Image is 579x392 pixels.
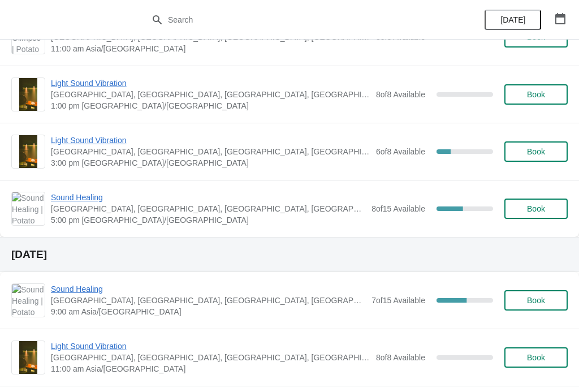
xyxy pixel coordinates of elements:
[51,363,370,374] span: 11:00 am Asia/[GEOGRAPHIC_DATA]
[504,84,568,105] button: Book
[51,100,370,111] span: 1:00 pm [GEOGRAPHIC_DATA]/[GEOGRAPHIC_DATA]
[527,147,545,156] span: Book
[51,306,366,317] span: 9:00 am Asia/[GEOGRAPHIC_DATA]
[51,89,370,100] span: [GEOGRAPHIC_DATA], [GEOGRAPHIC_DATA], [GEOGRAPHIC_DATA], [GEOGRAPHIC_DATA], [GEOGRAPHIC_DATA]
[527,296,545,305] span: Book
[51,77,370,89] span: Light Sound Vibration
[504,290,568,311] button: Book
[12,284,45,317] img: Sound Healing | Potato Head Suites & Studios, Jalan Petitenget, Seminyak, Badung Regency, Bali, I...
[51,43,370,54] span: 11:00 am Asia/[GEOGRAPHIC_DATA]
[376,147,425,156] span: 6 of 8 Available
[527,204,545,213] span: Book
[371,204,425,213] span: 8 of 15 Available
[51,146,370,157] span: [GEOGRAPHIC_DATA], [GEOGRAPHIC_DATA], [GEOGRAPHIC_DATA], [GEOGRAPHIC_DATA], [GEOGRAPHIC_DATA]
[504,347,568,368] button: Book
[51,203,366,214] span: [GEOGRAPHIC_DATA], [GEOGRAPHIC_DATA], [GEOGRAPHIC_DATA], [GEOGRAPHIC_DATA], [GEOGRAPHIC_DATA]
[371,296,425,305] span: 7 of 15 Available
[51,157,370,169] span: 3:00 pm [GEOGRAPHIC_DATA]/[GEOGRAPHIC_DATA]
[19,341,38,374] img: Light Sound Vibration | Potato Head Suites & Studios, Jalan Petitenget, Seminyak, Badung Regency,...
[51,295,366,306] span: [GEOGRAPHIC_DATA], [GEOGRAPHIC_DATA], [GEOGRAPHIC_DATA], [GEOGRAPHIC_DATA], [GEOGRAPHIC_DATA]
[504,199,568,219] button: Book
[527,90,545,99] span: Book
[485,10,541,30] button: [DATE]
[19,78,38,111] img: Light Sound Vibration | Potato Head Suites & Studios, Jalan Petitenget, Seminyak, Badung Regency,...
[12,192,45,225] img: Sound Healing | Potato Head Suites & Studios, Jalan Petitenget, Seminyak, Badung Regency, Bali, I...
[51,283,366,295] span: Sound Healing
[51,352,370,363] span: [GEOGRAPHIC_DATA], [GEOGRAPHIC_DATA], [GEOGRAPHIC_DATA], [GEOGRAPHIC_DATA], [GEOGRAPHIC_DATA]
[51,341,370,352] span: Light Sound Vibration
[376,353,425,362] span: 8 of 8 Available
[51,135,370,146] span: Light Sound Vibration
[376,90,425,99] span: 8 of 8 Available
[51,214,366,226] span: 5:00 pm [GEOGRAPHIC_DATA]/[GEOGRAPHIC_DATA]
[500,15,525,24] span: [DATE]
[11,249,568,260] h2: [DATE]
[167,10,434,30] input: Search
[504,141,568,162] button: Book
[51,192,366,203] span: Sound Healing
[19,135,38,168] img: Light Sound Vibration | Potato Head Suites & Studios, Jalan Petitenget, Seminyak, Badung Regency,...
[527,353,545,362] span: Book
